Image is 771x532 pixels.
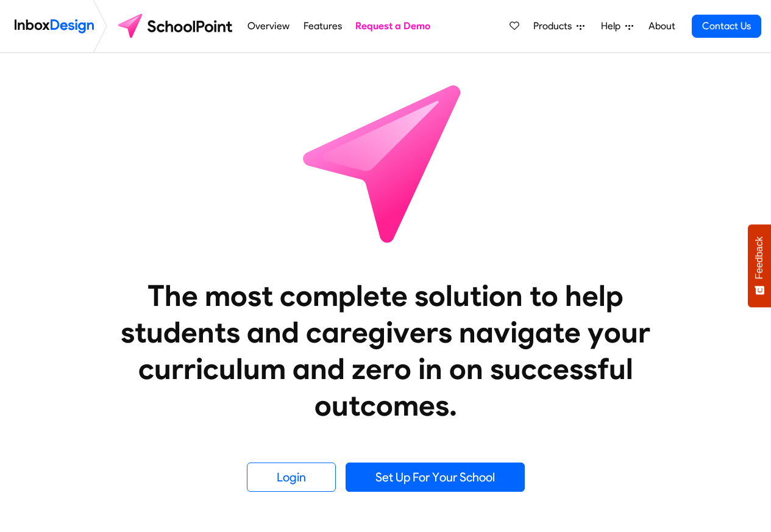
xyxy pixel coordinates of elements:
[96,277,675,424] heading: The most complete solution to help students and caregivers navigate your curriculum and zero in o...
[596,14,638,38] a: Help
[528,14,589,38] a: Products
[300,14,345,38] a: Features
[754,236,765,279] span: Feedback
[533,19,577,34] span: Products
[601,19,625,34] span: Help
[112,12,241,41] img: schoolpoint logo
[692,15,761,38] a: Contact Us
[276,53,496,272] img: icon_schoolpoint.svg
[244,14,293,38] a: Overview
[247,463,336,492] a: Login
[346,463,525,492] a: Set Up For Your School
[352,14,434,38] a: Request a Demo
[645,14,678,38] a: About
[748,224,771,307] button: Feedback - Show survey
